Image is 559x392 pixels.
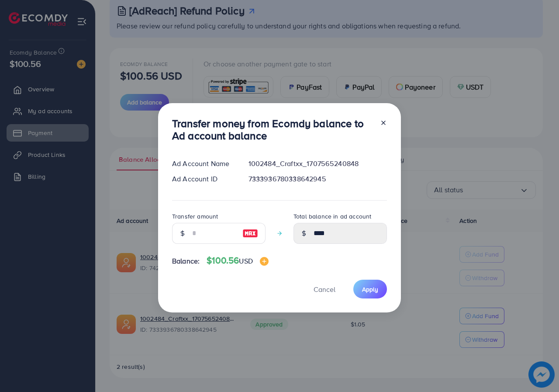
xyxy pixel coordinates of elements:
img: image [260,257,269,266]
label: Transfer amount [172,212,218,221]
div: 1002484_Craftxx_1707565240848 [242,159,394,169]
div: Ad Account ID [165,174,242,184]
div: Ad Account Name [165,159,242,169]
span: USD [239,256,252,266]
div: 7333936780338642945 [242,174,394,184]
button: Cancel [303,280,346,298]
h3: Transfer money from Ecomdy balance to Ad account balance [172,117,373,142]
h4: $100.56 [207,255,269,266]
span: Apply [362,285,378,294]
span: Cancel [314,284,335,294]
label: Total balance in ad account [293,212,371,221]
img: image [242,228,258,239]
button: Apply [353,280,387,298]
span: Balance: [172,256,200,266]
